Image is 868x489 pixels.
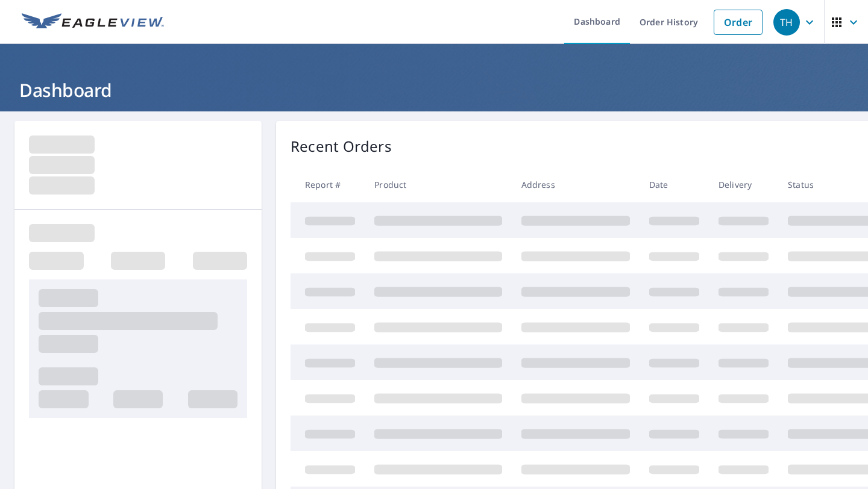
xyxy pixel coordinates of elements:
[640,167,709,202] th: Date
[14,78,854,102] h1: Dashboard
[709,167,778,202] th: Delivery
[291,167,365,202] th: Report #
[22,13,164,31] img: EV Logo
[773,9,800,36] div: TH
[512,167,640,202] th: Address
[365,167,512,202] th: Product
[291,135,392,157] p: Recent Orders
[714,10,763,35] a: Order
